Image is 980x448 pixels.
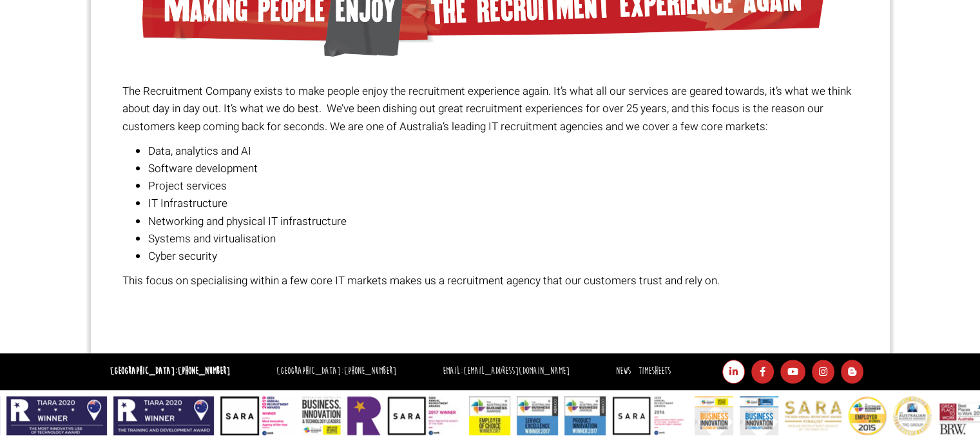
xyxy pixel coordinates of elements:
[273,362,399,381] li: [GEOGRAPHIC_DATA]:
[122,304,858,327] h1: Recruitment Company in [GEOGRAPHIC_DATA]
[639,365,671,377] a: Timesheets
[122,83,858,135] p: The Recruitment Company exists to make people enjoy the recruitment experience again. It’s what a...
[110,365,230,377] strong: [GEOGRAPHIC_DATA]:
[178,365,230,377] a: [PHONE_NUMBER]
[148,177,858,195] li: Project services
[148,230,858,248] li: Systems and virtualisation
[148,160,858,177] li: Software development
[148,213,858,230] li: Networking and physical IT infrastructure
[616,365,631,377] a: News
[463,365,570,377] a: [EMAIL_ADDRESS][DOMAIN_NAME]
[148,248,858,265] li: Cyber security
[122,272,858,289] p: This focus on specialising within a few core IT markets makes us a recruitment agency that our cu...
[148,142,858,160] li: Data, analytics and AI
[148,195,858,212] li: IT Infrastructure
[344,365,396,377] a: [PHONE_NUMBER]
[439,362,573,381] li: Email:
